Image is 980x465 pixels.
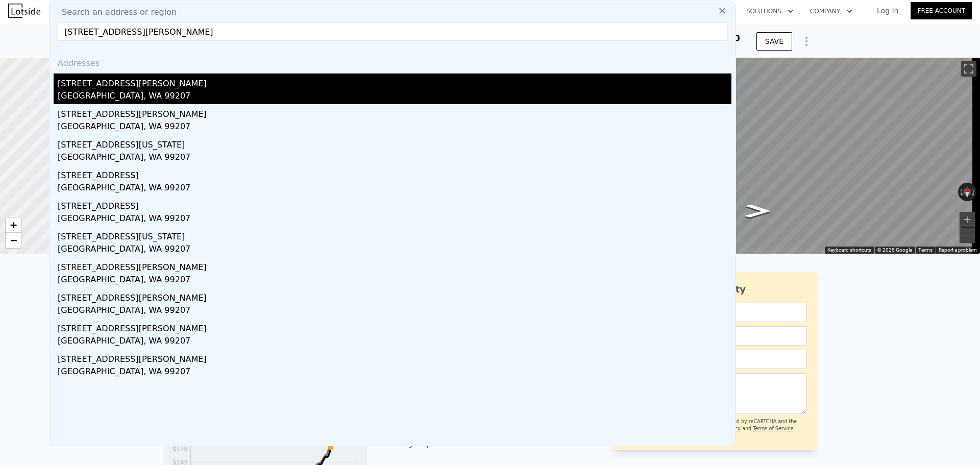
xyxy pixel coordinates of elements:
div: [STREET_ADDRESS][PERSON_NAME] [58,349,731,365]
div: [STREET_ADDRESS][PERSON_NAME] [58,257,731,274]
div: [GEOGRAPHIC_DATA], WA 99207 [58,151,731,165]
span: − [10,234,17,247]
div: [STREET_ADDRESS] [58,165,731,182]
button: Keyboard shortcuts [827,247,871,254]
button: Zoom in [960,212,975,227]
button: Rotate counterclockwise [958,183,964,201]
img: Lotside [8,4,40,18]
button: SAVE [756,32,792,51]
span: + [10,218,17,231]
a: Terms of Service [753,426,793,431]
div: [GEOGRAPHIC_DATA], WA 99207 [58,274,731,288]
div: [GEOGRAPHIC_DATA], WA 99207 [58,90,731,104]
div: [STREET_ADDRESS] [58,196,731,212]
button: Reset the view [963,183,971,201]
div: [STREET_ADDRESS][US_STATE] [58,135,731,151]
button: Show Options [796,31,817,52]
div: [GEOGRAPHIC_DATA], WA 99207 [58,212,731,227]
div: [GEOGRAPHIC_DATA], WA 99207 [58,182,731,196]
a: Zoom in [6,217,21,233]
a: Free Account [911,2,972,19]
span: © 2025 Google [877,247,912,253]
div: [STREET_ADDRESS][PERSON_NAME] [58,288,731,304]
div: [GEOGRAPHIC_DATA], WA 99207 [58,304,731,319]
button: Zoom out [960,228,975,243]
span: Search an address or region [54,6,177,18]
div: [GEOGRAPHIC_DATA], WA 99207 [58,243,731,257]
button: Toggle fullscreen view [961,61,976,77]
path: Go East, E Bridgeport Ave [734,201,782,221]
div: This site is protected by reCAPTCHA and the Google and apply. [689,418,806,440]
a: Zoom out [6,233,21,248]
a: Terms [918,247,933,253]
button: Solutions [738,2,802,20]
a: Report a problem [939,247,977,253]
div: [STREET_ADDRESS][PERSON_NAME] [58,104,731,120]
button: Company [802,2,861,20]
button: Rotate clockwise [971,183,977,201]
div: [STREET_ADDRESS][PERSON_NAME] [58,319,731,335]
div: [STREET_ADDRESS][US_STATE] [58,227,731,243]
div: Addresses [54,49,731,74]
div: [GEOGRAPHIC_DATA], WA 99207 [58,335,731,349]
div: [GEOGRAPHIC_DATA], WA 99207 [58,365,731,380]
input: Enter an address, city, region, neighborhood or zip code [58,22,727,41]
div: [STREET_ADDRESS][PERSON_NAME] [58,74,731,90]
div: [GEOGRAPHIC_DATA], WA 99207 [58,120,731,135]
a: Log In [865,6,911,16]
tspan: $178 [172,446,188,453]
